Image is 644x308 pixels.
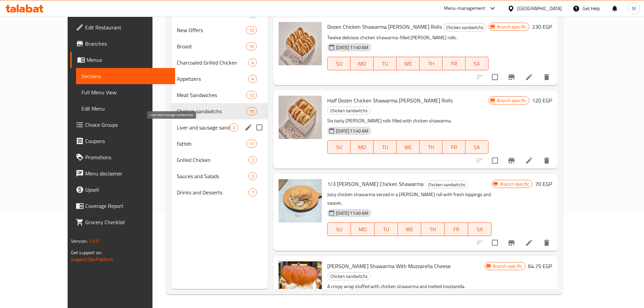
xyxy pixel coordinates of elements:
div: New Offers12 [171,22,268,38]
button: TU [375,222,398,236]
span: Meat Sandwiches [177,91,246,99]
a: Coverage Report [70,198,175,214]
button: TU [374,140,397,154]
span: Grocery Checklist [85,218,170,226]
div: Fatteh11 [171,136,268,152]
span: Select to update [488,236,502,250]
span: Half Dozen Chicken Shawarma [PERSON_NAME] Rolls [327,95,453,105]
a: Branches [70,35,175,52]
img: 1/3 Kaiser Chicken Shawarma [279,179,322,222]
button: WE [397,140,420,154]
span: 19 [246,108,257,115]
span: [DATE] 11:40 AM [333,210,371,216]
span: [DATE] 11:40 AM [333,44,371,51]
div: items [246,140,257,148]
span: WE [399,59,417,69]
span: SA [468,59,486,69]
span: Get support on: [71,248,102,257]
span: TH [422,59,440,69]
img: Maria Chicken Shawarma With Mozzarella Cheese [279,261,322,305]
span: Branch specific [494,24,529,30]
span: SA [468,142,486,152]
span: SU [330,142,348,152]
div: Drinks and Desserts [177,188,248,196]
span: Dozen Chicken Shawarma [PERSON_NAME] Rolls [327,22,442,32]
div: Grilled Chicken [177,156,248,164]
div: Chicken sandwitchs19 [171,103,268,119]
span: Coverage Report [85,202,170,210]
span: TH [422,142,440,152]
span: 5 [249,173,257,180]
span: Version: [71,237,88,245]
button: delete [539,152,555,169]
span: Sections [81,72,170,80]
span: Branch specific [497,181,532,187]
h6: 120 EGP [532,96,552,105]
span: New Offers [177,26,246,34]
button: delete [539,235,555,251]
a: Support.OpsPlatform [71,255,114,264]
div: Sauces and Salads [177,172,248,180]
div: Drinks and Desserts7 [171,184,268,200]
span: Charcoaled Grilled Chicken [177,58,248,67]
span: Promotions [85,153,170,161]
span: TU [377,224,395,234]
span: SA [471,224,489,234]
span: Coupons [85,137,170,145]
span: Menu disclaimer [85,169,170,177]
span: FR [447,224,465,234]
span: Chicken sandwitchs [328,107,370,115]
div: items [248,75,257,83]
div: Menu-management [444,4,485,13]
span: SU [330,224,348,234]
a: Edit menu item [525,239,533,247]
div: items [246,26,257,34]
span: Upsell [85,186,170,194]
p: Twelve delicious chicken shawarma-filled [PERSON_NAME] rolls. [327,33,488,42]
span: Fatteh [177,140,246,148]
div: [GEOGRAPHIC_DATA] [517,5,562,12]
a: Sections [76,68,175,84]
h6: 230 EGP [532,22,552,31]
span: 1.0.0 [89,237,99,245]
a: Edit menu item [525,157,533,165]
div: Chicken sandwitchs [327,106,371,115]
button: TU [374,57,397,70]
div: items [248,188,257,196]
div: Chicken sandwitchs [327,272,371,280]
span: TU [376,142,394,152]
div: Liver and sausage sandwiches2edit [171,119,268,136]
div: Appetizers [177,75,248,83]
div: Sauces and Salads5 [171,168,268,184]
span: Select to update [488,153,502,168]
a: Grocery Checklist [70,214,175,230]
button: TH [420,140,443,154]
button: MO [351,57,374,70]
p: A crispy wrap stuffed with chicken shawarma and melted mozzarella. [327,282,484,291]
button: delete [539,69,555,85]
span: Broast [177,42,246,50]
span: 2 [230,124,238,131]
span: 7 [249,189,257,196]
span: [DATE] 11:40 AM [333,128,371,134]
span: SU [330,59,348,69]
span: TU [376,59,394,69]
a: Edit Menu [76,100,175,117]
span: [PERSON_NAME] Shawarma With Mozzarella Cheese [327,261,451,271]
span: WE [399,142,417,152]
button: SA [466,57,488,70]
p: Six tasty [PERSON_NAME] rolls filled with chicken shawarma. [327,117,488,125]
span: Chicken sandwitchs [444,24,486,31]
a: Choice Groups [70,117,175,133]
button: TH [420,57,443,70]
p: Juicy chicken shawarma served in a [PERSON_NAME] roll with fresh toppings and sauces. [327,190,492,207]
a: Edit Restaurant [70,19,175,35]
button: SU [327,57,351,70]
span: Branches [85,40,170,48]
span: FR [445,59,463,69]
span: M [632,5,636,12]
span: 10 [246,43,257,50]
button: SU [327,222,351,236]
div: items [248,172,257,180]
